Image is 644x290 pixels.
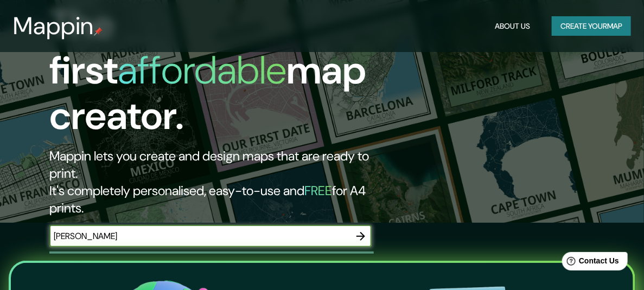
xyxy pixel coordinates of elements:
[49,230,350,242] input: Choose your favourite place
[547,248,632,278] iframe: Help widget launcher
[552,16,631,36] button: Create yourmap
[94,27,103,36] img: mappin-pin
[304,182,332,199] h5: FREE
[118,45,286,95] h1: affordable
[49,147,372,217] h2: Mappin lets you create and design maps that are ready to print. It's completely personalised, eas...
[13,12,94,40] h3: Mappin
[490,16,534,36] button: About Us
[49,2,372,147] h1: The first map creator.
